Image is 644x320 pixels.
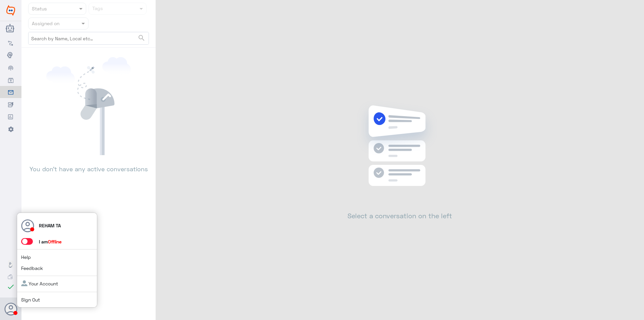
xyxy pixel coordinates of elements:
[21,254,31,260] a: Help
[21,265,43,271] a: Feedback
[347,212,452,220] h2: Select a conversation on the left
[29,32,149,44] input: Search by Name, Local etc…
[4,303,17,315] button: Avatar
[138,34,146,42] span: search
[138,33,146,44] button: search
[28,155,149,174] p: You don’t have any active conversations
[39,239,62,244] span: I am
[21,297,40,303] a: Sign Out
[21,281,58,286] a: Your Account
[7,283,15,291] i: check
[48,239,62,244] span: Offline
[39,222,61,229] p: REHAM TA
[6,5,15,16] img: Widebot Logo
